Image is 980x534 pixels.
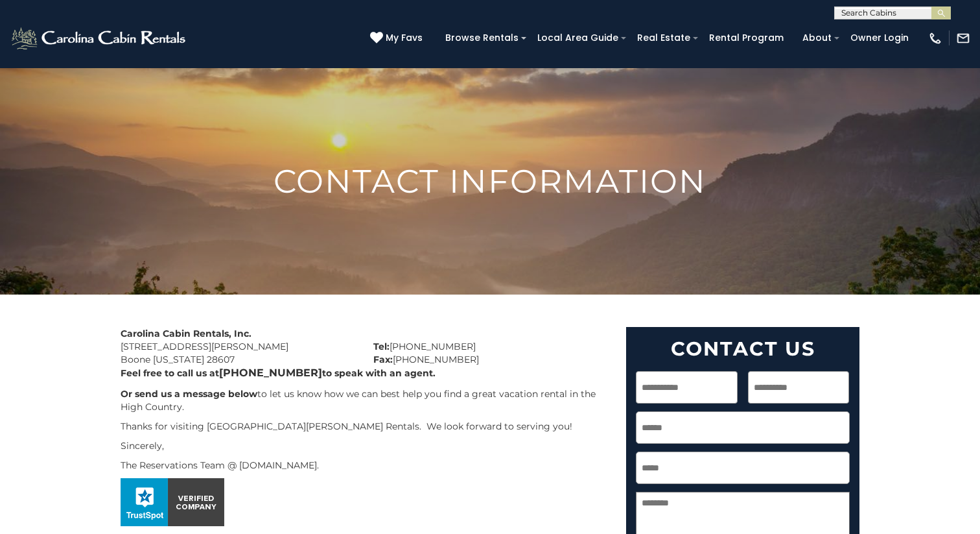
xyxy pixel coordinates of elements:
p: to let us know how we can best help you find a great vacation rental in the High Country. [121,387,607,413]
b: Feel free to call us at [121,367,219,379]
h2: Contact Us [636,337,850,361]
a: Rental Program [703,28,790,48]
span: My Favs [386,31,423,45]
img: phone-regular-white.png [928,31,942,45]
p: Thanks for visiting [GEOGRAPHIC_DATA][PERSON_NAME] Rentals. We look forward to serving you! [121,420,607,433]
strong: Fax: [373,354,393,365]
img: mail-regular-white.png [956,31,970,45]
div: [STREET_ADDRESS][PERSON_NAME] Boone [US_STATE] 28607 [111,327,364,366]
p: Sincerely, [121,439,607,452]
a: About [796,28,838,48]
img: White-1-2.png [10,25,189,51]
div: [PHONE_NUMBER] [PHONE_NUMBER] [364,327,616,366]
a: Real Estate [631,28,697,48]
a: Local Area Guide [531,28,625,48]
strong: Carolina Cabin Rentals, Inc. [121,328,251,339]
a: My Favs [370,31,426,45]
a: Browse Rentals [439,28,525,48]
b: [PHONE_NUMBER] [219,367,322,379]
strong: Tel: [373,341,390,352]
p: The Reservations Team @ [DOMAIN_NAME]. [121,459,607,472]
img: seal_horizontal.png [121,478,224,526]
b: to speak with an agent. [322,367,436,379]
a: Owner Login [844,28,915,48]
b: Or send us a message below [121,388,257,400]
